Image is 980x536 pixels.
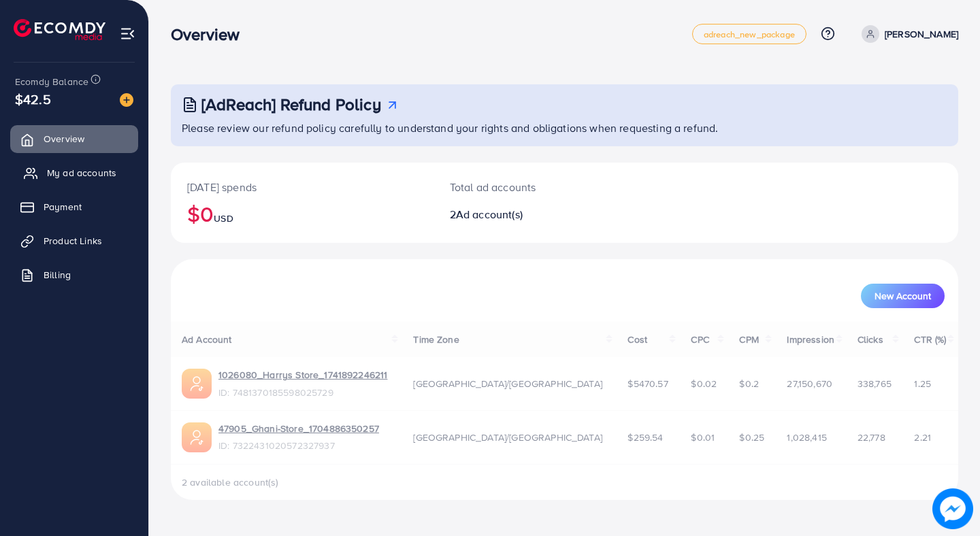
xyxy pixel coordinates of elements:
[120,93,133,107] img: image
[44,234,102,248] span: Product Links
[456,207,523,222] span: Ad account(s)
[14,19,105,40] img: logo
[44,268,71,282] span: Billing
[201,95,381,114] h3: [AdReach] Refund Policy
[932,488,973,529] img: image
[885,26,958,42] p: [PERSON_NAME]
[10,193,138,220] a: Payment
[450,179,614,195] p: Total ad accounts
[856,25,958,43] a: [PERSON_NAME]
[10,125,138,152] a: Overview
[47,166,116,180] span: My ad accounts
[875,291,931,301] span: New Account
[450,208,614,221] h2: 2
[692,24,806,44] a: adreach_new_package
[120,26,135,41] img: menu
[171,24,250,44] h3: Overview
[187,179,417,195] p: [DATE] spends
[15,75,88,88] span: Ecomdy Balance
[861,284,945,308] button: New Account
[10,159,138,186] a: My ad accounts
[10,261,138,288] a: Billing
[44,132,84,146] span: Overview
[182,120,950,136] p: Please review our refund policy carefully to understand your rights and obligations when requesti...
[44,200,82,214] span: Payment
[704,30,795,39] span: adreach_new_package
[214,212,233,225] span: USD
[187,201,417,227] h2: $0
[10,227,138,254] a: Product Links
[15,89,51,109] span: $42.5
